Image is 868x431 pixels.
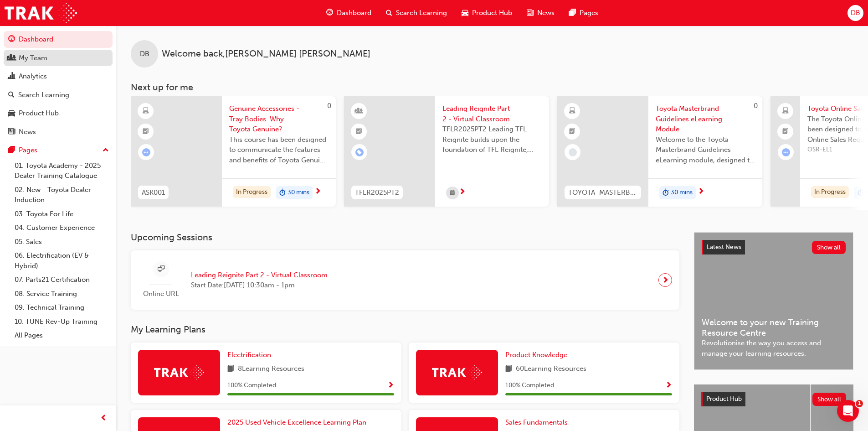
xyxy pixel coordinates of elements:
button: Show Progress [387,380,394,391]
span: learningResourceType_ELEARNING-icon [143,105,149,117]
span: learningResourceType_INSTRUCTOR_LED-icon [356,105,362,117]
span: car-icon [8,109,15,118]
a: 03. Toyota For Life [11,207,113,221]
span: Welcome back , [PERSON_NAME] [PERSON_NAME] [162,49,370,59]
a: My Team [4,50,113,67]
span: learningResourceType_ELEARNING-icon [569,105,575,117]
span: Genuine Accessories - Tray Bodies. Why Toyota Genuine? [229,104,329,135]
button: Show all [812,241,846,254]
a: Dashboard [4,31,113,48]
span: next-icon [698,188,704,196]
span: car-icon [462,7,468,19]
span: duration-icon [663,187,669,199]
a: TFLR2025PT2Leading Reignite Part 2 - Virtual ClassroomTFLR2025PT2 Leading TFL Reignite builds upo... [344,96,549,207]
a: Analytics [4,68,113,85]
span: Pages [580,8,598,18]
div: In Progress [233,186,271,198]
a: guage-iconDashboard [319,4,379,22]
a: search-iconSearch Learning [379,4,454,22]
span: Revolutionise the way you access and manage your learning resources. [702,338,846,358]
a: news-iconNews [519,4,562,22]
div: My Team [19,53,47,63]
a: 2025 Used Vehicle Excellence Learning Plan [227,417,370,428]
a: pages-iconPages [562,4,606,22]
a: Latest NewsShow allWelcome to your new Training Resource CentreRevolutionise the way you access a... [694,232,853,370]
span: next-icon [662,274,669,286]
span: 2025 Used Vehicle Excellence Learning Plan [227,418,366,426]
h3: Next up for me [116,82,868,93]
span: Latest News [707,243,741,251]
div: Product Hub [19,108,59,119]
span: booktick-icon [143,126,149,138]
span: DB [851,8,860,18]
span: booktick-icon [782,126,789,138]
span: book-icon [505,363,512,375]
a: All Pages [11,328,113,343]
h3: Upcoming Sessions [131,232,679,243]
button: Show Progress [665,380,672,391]
a: 09. Technical Training [11,301,113,315]
span: next-icon [459,188,466,197]
span: TFLR2025PT2 [355,187,399,198]
a: Electrification [227,350,275,360]
span: Show Progress [665,382,672,390]
span: learningRecordVerb_ATTEMPT-icon [782,148,790,156]
a: Online URLLeading Reignite Part 2 - Virtual ClassroomStart Date:[DATE] 10:30am - 1pm [138,258,672,303]
a: Product Hub [4,105,113,122]
span: sessionType_ONLINE_URL-icon [158,264,164,275]
span: laptop-icon [782,105,789,117]
span: News [537,8,555,18]
a: 0TOYOTA_MASTERBRAND_ELToyota Masterbrand Guidelines eLearning ModuleWelcome to the Toyota Masterb... [557,96,762,207]
img: Trak [154,365,204,379]
span: Leading Reignite Part 2 - Virtual Classroom [442,104,542,124]
span: Search Learning [396,8,447,18]
a: Latest NewsShow all [702,240,846,254]
span: Show Progress [387,382,394,390]
div: Pages [19,145,37,156]
button: Pages [4,142,113,159]
span: 8 Learning Resources [238,363,304,375]
div: Analytics [19,71,47,82]
div: In Progress [811,186,849,198]
span: Start Date: [DATE] 10:30am - 1pm [191,280,328,291]
span: booktick-icon [356,126,362,138]
span: booktick-icon [569,126,575,138]
span: Product Hub [706,395,742,403]
button: DB [847,5,863,21]
span: chart-icon [8,73,15,81]
span: 100 % Completed [505,380,554,391]
a: 01. Toyota Academy - 2025 Dealer Training Catalogue [11,159,113,183]
iframe: Intercom live chat [837,400,859,422]
a: car-iconProduct Hub [454,4,519,22]
a: 04. Customer Experience [11,221,113,235]
div: News [19,127,36,137]
span: pages-icon [8,146,15,155]
a: 08. Service Training [11,287,113,301]
span: 60 Learning Resources [516,363,586,375]
span: 30 mins [671,187,693,198]
span: news-icon [8,128,15,136]
a: 0ASK001Genuine Accessories - Tray Bodies. Why Toyota Genuine?This course has been designed to com... [131,96,336,207]
span: Toyota Masterbrand Guidelines eLearning Module [656,104,755,135]
span: 0 [327,102,331,110]
span: 100 % Completed [227,380,276,391]
a: 05. Sales [11,235,113,249]
span: 30 mins [288,187,309,198]
span: calendar-icon [450,187,455,199]
span: Leading Reignite Part 2 - Virtual Classroom [191,270,328,280]
img: Trak [5,3,77,23]
a: 06. Electrification (EV & Hybrid) [11,249,113,273]
span: up-icon [103,145,109,156]
span: ASK001 [142,187,165,198]
span: This course has been designed to communicate the features and benefits of Toyota Genuine Tray Bod... [229,135,329,166]
span: Welcome to the Toyota Masterbrand Guidelines eLearning module, designed to enhance your knowledge... [656,135,755,166]
span: 0 [754,102,758,110]
span: book-icon [227,363,234,375]
h3: My Learning Plans [131,324,679,335]
span: prev-icon [100,413,107,424]
span: Product Hub [472,8,512,18]
span: news-icon [527,7,534,19]
a: 10. TUNE Rev-Up Training [11,315,113,329]
span: learningRecordVerb_ENROLL-icon [355,148,364,156]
